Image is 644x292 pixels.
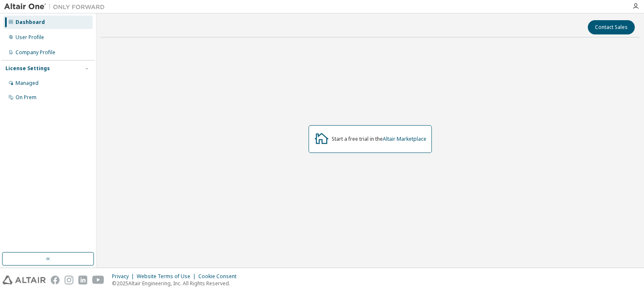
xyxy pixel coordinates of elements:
[16,94,36,101] div: On Prem
[383,135,426,142] a: Altair Marketplace
[137,273,198,280] div: Website Terms of Use
[4,3,109,11] img: Altair One
[16,49,55,56] div: Company Profile
[112,280,241,287] p: © 2025 Altair Engineering, Inc. All Rights Reserved.
[65,276,73,284] img: instagram.svg
[3,276,46,284] img: altair_logo.svg
[198,273,241,280] div: Cookie Consent
[92,276,104,284] img: youtube.svg
[5,65,50,72] div: License Settings
[16,19,45,26] div: Dashboard
[16,80,39,87] div: Managed
[78,276,87,284] img: linkedin.svg
[51,276,60,284] img: facebook.svg
[332,136,426,142] div: Start a free trial in the
[16,34,44,41] div: User Profile
[588,20,635,34] button: Contact Sales
[112,273,137,280] div: Privacy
